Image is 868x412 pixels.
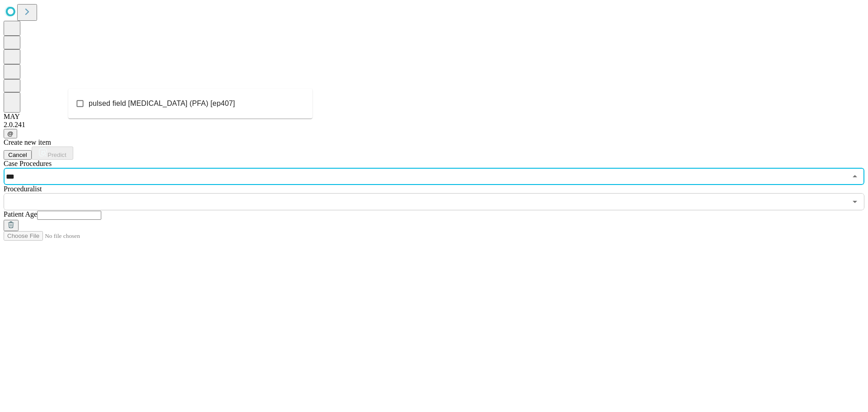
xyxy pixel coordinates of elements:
button: Cancel [4,150,32,160]
span: Scheduled Procedure [4,160,52,167]
span: pulsed field [MEDICAL_DATA] (PFA) [ep407] [89,98,235,109]
span: Cancel [8,152,27,158]
button: Close [849,170,861,183]
span: @ [7,130,14,137]
button: Predict [32,147,73,160]
button: Open [849,195,861,208]
span: Proceduralist [4,185,42,193]
button: @ [4,129,17,138]
div: MAY [4,113,864,121]
span: Predict [47,152,66,158]
span: Patient Age [4,210,37,218]
span: Create new item [4,138,51,146]
div: 2.0.241 [4,121,864,129]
